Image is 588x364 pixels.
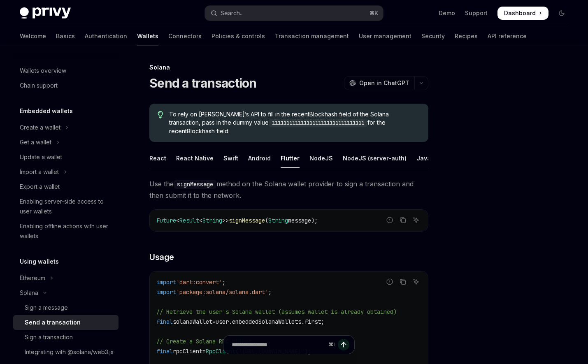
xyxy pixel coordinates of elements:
div: Get a wallet [20,137,51,147]
span: signMessage [229,217,265,224]
svg: Tip [158,111,163,118]
div: Send a transaction [25,318,81,327]
span: 'package:solana/solana.dart' [176,288,268,296]
a: Policies & controls [211,26,265,46]
span: Dashboard [504,9,536,17]
a: Connectors [168,26,202,46]
a: Basics [56,26,75,46]
span: message); [288,217,318,224]
button: Report incorrect code [384,276,395,287]
a: Wallets overview [13,63,119,78]
a: Security [421,26,445,46]
button: Ask AI [411,276,421,287]
a: Recipes [455,26,478,46]
span: To rely on [PERSON_NAME]’s API to fill in the recentBlockhash field of the Solana transaction, pa... [169,110,421,135]
div: Export a wallet [20,182,60,192]
div: Sign a message [25,303,68,313]
div: Chain support [20,81,58,90]
span: solanaWallet [173,318,212,325]
img: dark logo [20,7,71,19]
div: Solana [20,288,38,298]
span: final [156,318,173,325]
div: Swift [223,148,238,168]
code: signMessage [174,180,216,189]
button: Send message [338,339,349,350]
button: Report incorrect code [384,215,395,225]
span: ⌘ K [370,10,378,16]
div: Enabling offline actions with user wallets [20,221,114,241]
code: 11111111111111111111111111111111 [269,119,367,127]
span: = [212,318,216,325]
a: Support [465,9,488,17]
span: Open in ChatGPT [359,79,409,87]
a: Chain support [13,78,119,93]
h1: Send a transaction [149,76,257,90]
span: import [156,278,176,286]
button: Open search [205,6,383,21]
div: NodeJS [309,148,333,168]
div: Solana [149,63,428,72]
div: Flutter [281,148,300,168]
button: Toggle Import a wallet section [13,165,119,179]
a: Sign a transaction [13,330,119,345]
div: React [149,148,166,168]
a: API reference [488,26,527,46]
a: Dashboard [497,7,548,20]
button: Copy the contents from the code block [397,276,408,287]
button: Toggle Get a wallet section [13,135,119,150]
span: Usage [149,251,174,263]
a: Enabling server-side access to user wallets [13,194,119,219]
span: >> [222,217,229,224]
a: Update a wallet [13,150,119,165]
span: 'dart:convert' [176,278,222,286]
button: Toggle Ethereum section [13,271,119,285]
button: Ask AI [411,215,421,225]
span: Result [179,217,199,224]
button: Open in ChatGPT [344,76,414,90]
div: Import a wallet [20,167,59,177]
div: Search... [221,8,244,18]
a: Send a transaction [13,315,119,330]
span: // Retrieve the user's Solana wallet (assumes wallet is already obtained) [156,308,397,315]
button: Copy the contents from the code block [397,215,408,225]
div: Enabling server-side access to user wallets [20,197,114,216]
div: Wallets overview [20,66,66,76]
div: Update a wallet [20,152,62,162]
div: Integrating with @solana/web3.js [25,347,114,357]
span: String [202,217,222,224]
span: ( [265,217,268,224]
button: Toggle Solana section [13,285,119,300]
a: Demo [439,9,455,17]
span: import [156,288,176,296]
a: Sign a message [13,300,119,315]
div: Ethereum [20,273,45,283]
span: < [199,217,202,224]
div: Android [248,148,271,168]
h5: Using wallets [20,257,59,267]
div: Create a wallet [20,123,60,132]
h5: Embedded wallets [20,106,73,116]
span: Use the method on the Solana wallet provider to sign a transaction and then submit it to the netw... [149,178,428,201]
a: Wallets [137,26,158,46]
div: Java [416,148,431,168]
a: Enabling offline actions with user wallets [13,219,119,243]
div: NodeJS (server-auth) [343,148,407,168]
a: Welcome [20,26,46,46]
button: Toggle dark mode [555,7,568,20]
button: Toggle Create a wallet section [13,120,119,135]
span: < [176,217,179,224]
a: User management [359,26,411,46]
span: Future [156,217,176,224]
input: Ask a question... [232,336,325,354]
a: Export a wallet [13,179,119,194]
div: React Native [176,148,214,168]
span: String [268,217,288,224]
span: user.embeddedSolanaWallets.first; [216,318,324,325]
a: Authentication [85,26,127,46]
div: Sign a transaction [25,332,73,342]
span: ; [222,278,225,286]
a: Transaction management [275,26,349,46]
a: Integrating with @solana/web3.js [13,345,119,359]
span: ; [268,288,272,296]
